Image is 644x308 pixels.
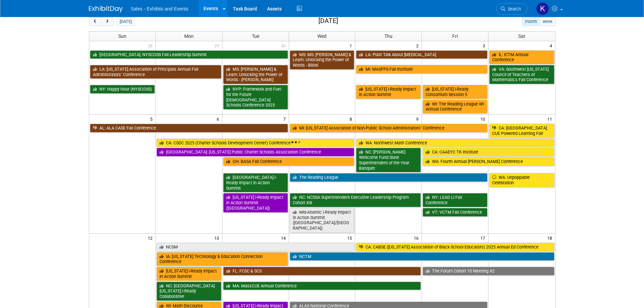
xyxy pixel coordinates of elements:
[157,252,288,266] a: IA: [US_STATE] Technology & Education Connection Conference
[131,6,188,11] span: Sales - Exhibits and Events
[290,124,488,133] a: MI: [US_STATE] Association of Non-Public School Administrators’ Conference
[90,50,288,59] a: [GEOGRAPHIC_DATA]: NYSCOSS Fall Leadership Summit
[518,33,525,39] span: Sat
[347,234,355,242] span: 15
[223,282,421,290] a: MA: MassCUE Annual Conference
[318,17,338,25] h2: [DATE]
[223,85,288,110] a: NYP: Framework and Fuel for the Future [DEMOGRAPHIC_DATA] Schools Conference 2025
[489,50,554,64] a: IL: ICTM Annual Conference
[147,234,156,242] span: 12
[540,17,555,26] button: week
[280,234,289,242] span: 14
[252,33,259,39] span: Tue
[117,17,135,26] button: [DATE]
[423,148,554,157] a: CA: CAAEYC TK Institute
[356,65,487,74] a: MI: MASFPS Fall Institute
[415,115,422,123] span: 9
[496,3,527,15] a: Search
[489,65,554,84] a: VA: Southwest [US_STATE] Council of Teachers of Mathematics Fall Conference
[157,267,221,281] a: [US_STATE] i-Ready Impact in Action Summit
[480,234,488,242] span: 17
[423,193,487,207] a: NY: LEAD LI Fall Conference
[423,85,487,99] a: [US_STATE] i-Ready Consortium Session 5
[452,33,458,39] span: Fri
[423,100,487,114] a: WI: The Reading League WI Annual Conference
[384,33,392,39] span: Thu
[356,85,421,99] a: [US_STATE] i-Ready Impact in Action Summit
[413,234,422,242] span: 16
[505,6,521,11] span: Search
[90,124,288,133] a: AL: ALA CASE Fall Conference
[423,208,487,217] a: VT: VCTM Fall Conference
[349,115,355,123] span: 8
[290,193,421,207] a: NC: NCSSA Superintendent Executive Leadership Program Cohort XIII
[356,148,421,172] a: NC: [PERSON_NAME] Wellcome Fund State Superintendent of the Year Banquet
[118,33,126,39] span: Sun
[90,65,221,79] a: LA: [US_STATE] Association of Principals Annual Fall Administrators’ Conference
[356,243,554,252] a: CA: CABSE ([US_STATE] Association of Black School Educators) 2025 Annual Ed Conference
[223,193,288,212] a: [US_STATE] i-Ready Impact in Action Summit ([GEOGRAPHIC_DATA])
[216,115,222,123] span: 6
[356,50,487,59] a: LA: Plain Talk About [MEDICAL_DATA]
[536,2,549,15] img: Kara Haven
[157,139,355,147] a: CA: CSDC 2025 (Charter Schools Development Center) Conference
[317,33,327,39] span: Wed
[214,234,222,242] span: 13
[480,115,488,123] span: 10
[184,33,194,39] span: Mon
[423,157,554,166] a: WA: Fourth Annual [PERSON_NAME] Conference
[290,173,488,182] a: The Reading League
[489,124,554,138] a: CA: [GEOGRAPHIC_DATA] CUE Powered Learning Fair
[90,85,155,94] a: NY: Happy Hour (NYSCOSS)
[280,41,289,50] span: 30
[522,17,540,26] button: month
[223,173,288,192] a: [GEOGRAPHIC_DATA] i-Ready Impact in Action Summit
[89,17,101,26] button: prev
[223,157,355,166] a: OH: BASA Fall Conference
[101,17,114,26] button: next
[149,115,156,123] span: 5
[489,173,554,187] a: WA: Unpoppable Celebration
[549,41,555,50] span: 4
[349,41,355,50] span: 1
[547,234,555,242] span: 18
[290,208,355,233] a: Mid-Atlantic i-Ready Impact in Action Summit ([GEOGRAPHIC_DATA]/[GEOGRAPHIC_DATA])
[157,148,355,157] a: [GEOGRAPHIC_DATA]: [US_STATE] Public Charter Schools Association Conference
[547,115,555,123] span: 11
[223,267,421,276] a: FL: FCSC & SCS
[157,282,221,301] a: NC: [GEOGRAPHIC_DATA][US_STATE] i-Ready Collaborative
[89,6,123,13] img: ExhibitDay
[290,50,355,70] a: MS: MS: [PERSON_NAME] & Learn: Unlocking the Power of Words - Biloxi
[415,41,422,50] span: 2
[482,41,488,50] span: 3
[157,243,355,252] a: NCSM
[147,41,156,50] span: 28
[214,41,222,50] span: 29
[290,252,554,261] a: NCTM
[283,115,289,123] span: 7
[356,139,554,147] a: WA: Northwest Math Conference
[223,65,288,84] a: MS: [PERSON_NAME] & Learn: Unlocking the Power of Words - [PERSON_NAME]
[423,267,554,276] a: The Forum Cohort 10 Meeting #2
